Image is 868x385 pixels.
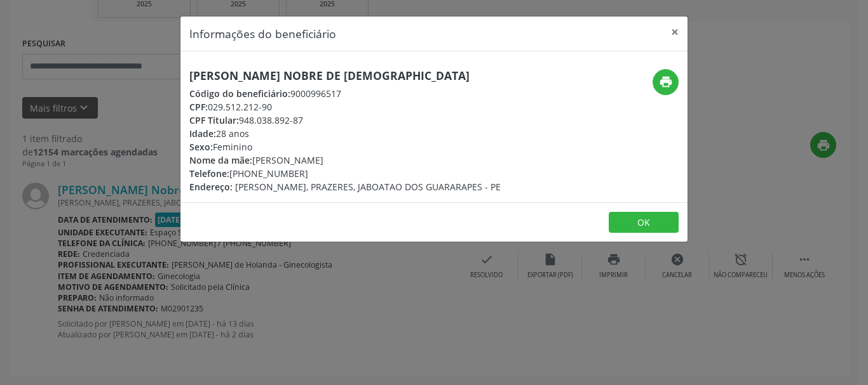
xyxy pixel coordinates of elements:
div: Feminino [189,140,501,153]
span: Endereço: [189,181,233,193]
div: 28 anos [189,127,501,140]
div: [PERSON_NAME] [189,153,501,167]
button: Close [662,16,688,48]
span: CPF Titular: [189,114,239,126]
span: CPF: [189,101,208,113]
div: 029.512.212-90 [189,100,501,114]
i: print [659,75,673,89]
h5: [PERSON_NAME] Nobre de [DEMOGRAPHIC_DATA] [189,69,501,82]
div: 9000996517 [189,87,501,100]
span: [PERSON_NAME], PRAZERES, JABOATAO DOS GUARARAPES - PE [235,181,501,193]
span: Sexo: [189,141,213,153]
div: [PHONE_NUMBER] [189,167,501,180]
span: Telefone: [189,167,229,179]
button: OK [609,212,679,233]
button: print [653,69,679,95]
span: Código do beneficiário: [189,88,290,100]
span: Idade: [189,127,216,140]
h5: Informações do beneficiário [189,25,336,42]
div: 948.038.892-87 [189,114,501,127]
span: Nome da mãe: [189,154,252,166]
